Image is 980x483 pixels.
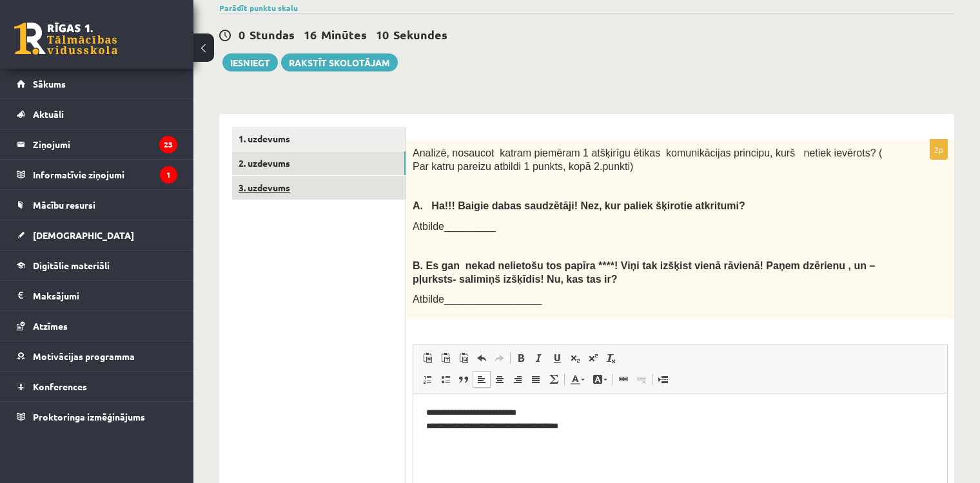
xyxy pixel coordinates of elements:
[473,371,491,388] a: По левому краю
[17,311,177,341] a: Atzīmes
[17,160,177,189] a: Informatīvie ziņojumi1
[413,294,542,305] span: Atbilde_________________
[17,341,177,371] a: Motivācijas programma
[413,147,882,172] span: Analizē, nosaucot katram piemēram 1 atšķirīgu ētikas komunikācijas principu, kurš netiek ievērots...
[17,129,177,159] a: Ziņojumi23
[33,320,68,332] span: Atzīmes
[393,27,447,42] span: Sekundes
[584,350,602,366] a: Надстрочный индекс
[491,371,509,388] a: По центру
[33,108,64,120] span: Aktuāli
[33,281,177,310] legend: Maksājumi
[436,350,455,366] a: Вставить только текст (Ctrl+Shift+V)
[545,371,563,388] a: Математика
[413,260,875,285] b: Es gan nekad nelietošu tos papīra ****! Viņi tak izšķist vienā rāvienā! Paņem dzērienu , un – pļu...
[491,350,509,366] a: Повторить (Ctrl+Y)
[413,200,745,211] span: A. Ha!!! Baigie dabas saudzētāji! Nez, kur paliek šķirotie atkritumi?
[250,27,295,42] span: Stundas
[589,371,611,388] a: Цвет фона
[14,23,117,55] a: Rīgas 1. Tālmācības vidusskola
[239,27,245,42] span: 0
[418,350,436,366] a: Вставить (Ctrl+V)
[512,350,530,366] a: Полужирный (Ctrl+B)
[33,411,145,422] span: Proktoringa izmēģinājums
[33,229,134,241] span: [DEMOGRAPHIC_DATA]
[33,78,66,90] span: Sākums
[455,371,473,388] a: Цитата
[632,371,651,388] a: Убрать ссылку
[930,139,948,160] p: 2p
[17,99,177,129] a: Aktuāli
[614,371,632,388] a: Вставить/Редактировать ссылку (Ctrl+K)
[17,69,177,99] a: Sākums
[33,260,110,271] span: Digitālie materiāli
[530,350,548,366] a: Курсив (Ctrl+I)
[418,371,436,388] a: Вставить / удалить нумерованный список
[321,27,367,42] span: Minūtes
[33,350,135,362] span: Motivācijas programma
[654,371,672,388] a: Вставить разрыв страницы для печати
[455,350,473,366] a: Вставить из Word
[566,350,584,366] a: Подстрочный индекс
[436,371,455,388] a: Вставить / удалить маркированный список
[17,251,177,280] a: Digitālie materiāli
[17,402,177,431] a: Proktoringa izmēģinājums
[376,27,389,42] span: 10
[232,176,406,200] a: 3. uzdevums
[548,350,566,366] a: Подчеркнутый (Ctrl+U)
[232,151,406,175] a: 2. uzdevums
[33,381,87,392] span: Konferences
[159,136,177,153] i: 23
[33,160,177,189] legend: Informatīvie ziņojumi
[509,371,527,388] a: По правому краю
[527,371,545,388] a: По ширине
[17,190,177,220] a: Mācību resursi
[473,350,491,366] a: Отменить (Ctrl+Z)
[219,3,298,13] a: Parādīt punktu skalu
[413,221,496,232] span: Atbilde_________
[232,127,406,151] a: 1. uzdevums
[17,372,177,401] a: Konferences
[33,199,95,211] span: Mācību resursi
[160,166,177,184] i: 1
[304,27,317,42] span: 16
[222,53,278,71] button: Iesniegt
[17,220,177,250] a: [DEMOGRAPHIC_DATA]
[281,53,398,71] a: Rakstīt skolotājam
[33,129,177,159] legend: Ziņojumi
[602,350,620,366] a: Убрать форматирование
[17,281,177,310] a: Maksājumi
[413,260,423,271] strong: B.
[566,371,589,388] a: Цвет текста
